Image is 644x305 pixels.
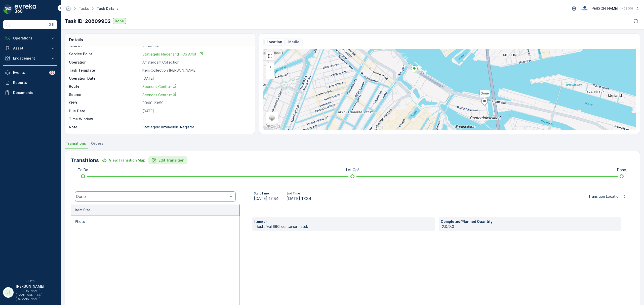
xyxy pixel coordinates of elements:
span: Seenons Centrum [142,93,177,97]
a: View Fullscreen [266,52,274,60]
p: Service Point [69,52,140,57]
p: Let Op! [346,167,359,172]
span: − [269,72,272,77]
p: Note [69,125,140,130]
button: Done [113,18,126,24]
span: Task Details [96,6,119,11]
span: v 1.47.3 [3,280,57,283]
a: Zoom In [266,63,274,71]
p: 99 [50,71,54,75]
p: Transition Location [588,194,621,199]
p: 00:00-23:59 [142,100,250,106]
button: View Transition Map [99,156,148,164]
a: Tasks [79,6,89,11]
p: Restafval 660l container - stuk [256,224,433,229]
p: 2.0/0.0 [442,224,619,229]
p: ⌘B [49,23,54,27]
div: Done [76,194,228,199]
p: Source [69,92,140,97]
p: Operation Date [69,76,140,81]
span: Statiegeld Nederland - CS Amst... [142,52,204,56]
span: + [269,65,271,69]
a: Zoom Out [266,71,274,78]
button: [PERSON_NAME](+02:00) [581,4,640,13]
span: Orders [91,141,103,146]
p: End Time [287,191,311,195]
a: Homepage [66,8,71,12]
button: Engagement [3,53,57,63]
button: JJ[PERSON_NAME][PERSON_NAME][EMAIL_ADDRESS][DOMAIN_NAME] [3,284,57,301]
p: [DATE] [142,109,250,114]
a: Documents [3,88,57,98]
p: Task ID [69,43,140,48]
p: Item Collection [PERSON_NAME] [142,68,250,73]
p: Operations [13,36,47,41]
p: Route [69,84,140,89]
p: Statiegeld inzamelen. Registra... [142,125,197,129]
p: Task ID: 20809902 [65,17,111,25]
p: [DATE] [142,76,250,81]
p: [PERSON_NAME][EMAIL_ADDRESS][DOMAIN_NAME] [16,289,53,301]
a: Seenons Centrum [142,92,250,97]
img: Google [265,123,281,130]
div: JJ [4,288,12,296]
button: Asset [3,43,57,53]
a: Open this area in Google Maps (opens a new window) [265,123,281,130]
span: Transitions [66,141,86,146]
p: Task Template [69,68,140,73]
p: 20809902 [142,43,250,48]
button: Edit Transition [148,156,187,164]
p: ( +02:00 ) [620,7,633,11]
p: Due Date [69,109,140,114]
span: [DATE] 17:34 [254,195,278,201]
button: Operations [3,33,57,43]
a: Seenons Centrum [142,84,250,89]
button: Transition Location [585,192,630,200]
p: Completed/Planned Quantity [441,219,619,224]
p: Done [115,19,124,24]
p: View Transition Map [109,158,145,163]
a: Layers [266,112,277,123]
p: Operation [69,60,140,65]
p: To Do [78,167,88,172]
p: Engagement [13,56,47,61]
p: - [142,117,250,122]
img: logo [3,4,13,14]
p: Photo [75,219,85,224]
p: Start Time [254,191,278,195]
p: Reports [13,80,55,85]
img: logo_dark-DEwI_e13.png [15,4,36,14]
p: Events [13,70,46,75]
p: Amsterdam Collection [142,60,250,65]
p: [PERSON_NAME] [16,284,53,289]
span: [DATE] 17:34 [287,195,311,201]
span: Seenons Centrum [142,84,177,89]
p: Location [267,39,282,44]
img: basis-logo_rgb2x.png [581,6,588,11]
p: Media [288,39,299,44]
a: Statiegeld Nederland - CS Amst... [142,52,204,57]
p: Asset [13,46,47,51]
p: Item Size [75,208,91,213]
a: Events99 [3,68,57,78]
p: Edit Transition [158,158,184,163]
p: Time Window [69,117,140,122]
p: Shift [69,100,140,106]
a: Reports [3,78,57,88]
p: Transitions [71,157,99,164]
p: Details [69,37,83,43]
p: [PERSON_NAME] [590,6,618,11]
p: Done [617,167,626,172]
p: Documents [13,90,55,95]
p: Item(s) [254,219,433,224]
